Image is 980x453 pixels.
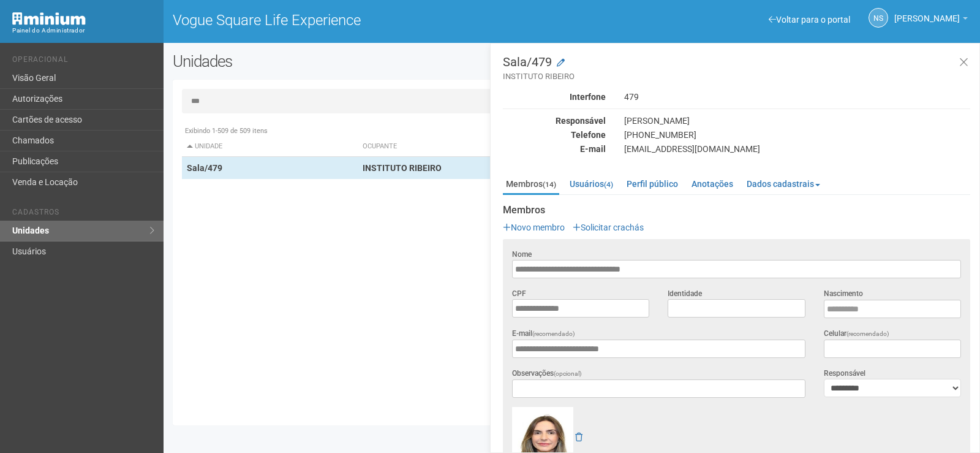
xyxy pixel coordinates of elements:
th: Ocupante: activate to sort column ascending [358,137,679,157]
li: Operacional [12,55,154,68]
label: Nascimento [824,288,863,299]
div: [PHONE_NUMBER] [615,129,979,140]
strong: INSTITUTO RIBEIRO [363,163,442,173]
a: Novo membro [503,223,565,232]
label: Identidade [668,288,702,299]
div: Interfone [494,91,615,102]
strong: Membros [503,205,970,216]
li: Cadastros [12,208,154,221]
div: Exibindo 1-509 de 509 itens [182,126,962,137]
label: Celular [824,328,889,340]
a: Modificar a unidade [557,57,565,69]
a: Voltar para o portal [769,15,850,25]
small: (4) [604,180,613,189]
small: (14) [543,180,556,189]
a: NS [869,8,888,28]
label: Observações [512,368,582,379]
a: Remover [575,432,582,442]
a: Membros(14) [503,175,559,195]
h2: Unidades [173,52,495,70]
span: (opcional) [554,370,582,377]
a: Perfil público [624,175,681,193]
label: Responsável [824,368,865,379]
div: [PERSON_NAME] [615,115,979,126]
div: Responsável [494,115,615,126]
a: Dados cadastrais [744,175,823,193]
span: (recomendado) [846,330,889,337]
label: Nome [512,249,532,260]
div: Telefone [494,129,615,140]
div: 479 [615,91,979,102]
label: E-mail [512,328,575,340]
th: Unidade: activate to sort column descending [182,137,358,157]
small: INSTITUTO RIBEIRO [503,71,970,82]
h1: Vogue Square Life Experience [173,12,563,28]
a: Usuários(4) [567,175,616,193]
a: [PERSON_NAME] [894,15,968,25]
a: Anotações [688,175,736,193]
label: CPF [512,288,526,299]
span: Nicolle Silva [894,2,960,23]
img: Minium [12,12,86,25]
a: Solicitar crachás [573,223,644,232]
h3: Sala/479 [503,56,970,82]
div: [EMAIL_ADDRESS][DOMAIN_NAME] [615,143,979,154]
strong: Sala/479 [187,163,222,173]
div: Painel do Administrador [12,25,154,36]
span: (recomendado) [532,330,575,337]
div: E-mail [494,143,615,154]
